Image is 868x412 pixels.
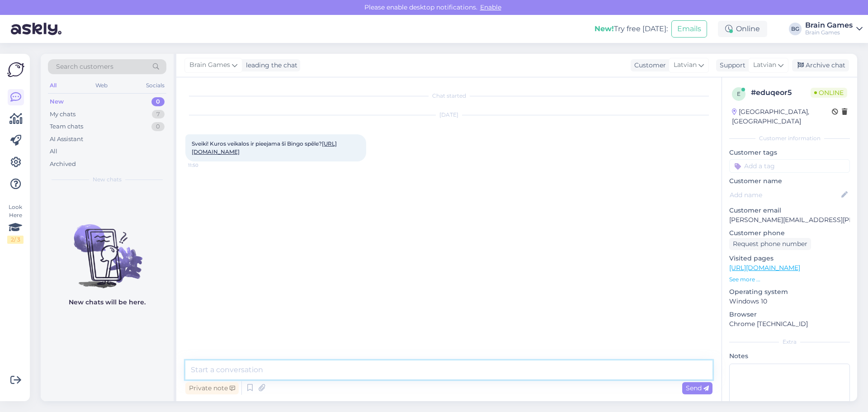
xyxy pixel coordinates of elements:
[729,254,850,263] p: Visited pages
[789,23,802,35] div: BG
[805,29,853,36] div: Brain Games
[671,20,707,38] button: Emails
[729,148,850,157] p: Customer tags
[753,60,776,70] span: Latvian
[93,175,122,184] span: New chats
[805,22,853,29] div: Brain Games
[674,60,697,70] span: Latvian
[811,88,847,98] span: Online
[729,176,850,186] p: Customer name
[737,90,741,97] span: e
[594,24,668,34] div: Try free [DATE]:
[7,61,24,78] img: Askly Logo
[41,208,174,289] img: No chats
[730,190,840,200] input: Add name
[144,80,166,91] div: Socials
[189,60,230,70] span: Brain Games
[729,264,800,272] a: [URL][DOMAIN_NAME]
[729,275,850,284] p: See more ...
[792,59,849,71] div: Archive chat
[50,122,83,131] div: Team chats
[192,140,337,155] span: Sveiki! Kuros veikalos ir pieejama šī Bingo spēle?
[185,111,712,119] div: [DATE]
[7,203,24,244] div: Look Here
[50,135,83,144] div: AI Assistant
[94,80,109,91] div: Web
[56,62,113,71] span: Search customers
[729,297,850,306] p: Windows 10
[729,319,850,329] p: Chrome [TECHNICAL_ID]
[69,298,146,307] p: New chats will be here.
[729,238,811,250] div: Request phone number
[751,87,811,98] div: # eduqeor5
[594,24,614,33] b: New!
[716,61,745,70] div: Support
[732,107,832,126] div: [GEOGRAPHIC_DATA], [GEOGRAPHIC_DATA]
[729,215,850,225] p: [PERSON_NAME][EMAIL_ADDRESS][PERSON_NAME][DOMAIN_NAME]
[7,236,24,244] div: 2 / 3
[477,3,504,11] span: Enable
[50,110,75,119] div: My chats
[152,110,165,119] div: 7
[151,122,165,131] div: 0
[151,97,165,106] div: 0
[718,21,767,37] div: Online
[729,351,850,361] p: Notes
[729,310,850,319] p: Browser
[48,80,58,91] div: All
[631,61,666,70] div: Customer
[729,338,850,346] div: Extra
[50,160,76,169] div: Archived
[805,22,863,36] a: Brain GamesBrain Games
[686,384,709,392] span: Send
[50,97,64,106] div: New
[185,382,239,394] div: Private note
[729,159,850,173] input: Add a tag
[242,61,297,70] div: leading the chat
[729,228,850,238] p: Customer phone
[185,92,712,100] div: Chat started
[729,206,850,215] p: Customer email
[188,162,222,169] span: 11:50
[729,134,850,142] div: Customer information
[50,147,57,156] div: All
[729,287,850,297] p: Operating system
